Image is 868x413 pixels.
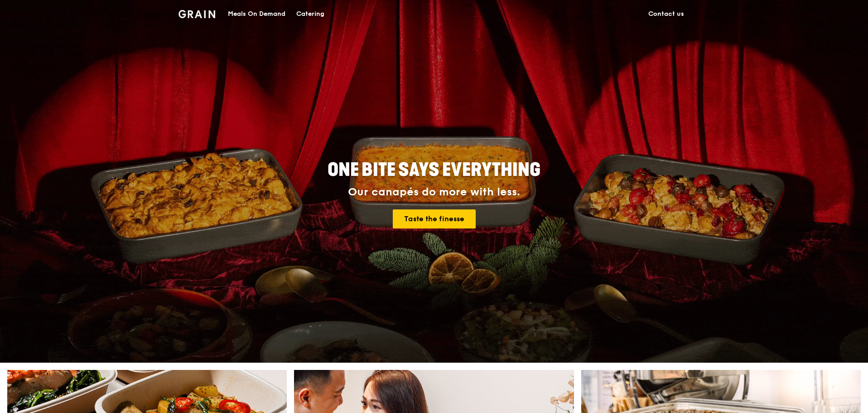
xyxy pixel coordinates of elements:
[291,0,330,28] a: Catering
[643,0,690,28] a: Contact us
[328,159,540,181] span: ONE BITE SAYS EVERYTHING
[228,0,285,28] div: Meals On Demand
[296,0,324,28] div: Catering
[271,186,597,199] div: Our canapés do more with less.
[393,209,476,228] a: Taste the finesse
[178,10,215,18] img: Grain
